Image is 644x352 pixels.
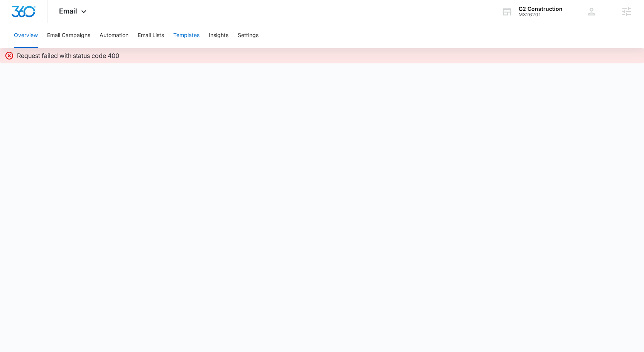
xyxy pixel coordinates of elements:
[59,7,77,15] span: Email
[14,23,38,48] button: Overview
[519,6,563,12] div: account name
[138,23,164,48] button: Email Lists
[519,12,563,17] div: account id
[173,23,199,48] button: Templates
[17,51,119,60] p: Request failed with status code 400
[238,23,259,48] button: Settings
[209,23,228,48] button: Insights
[100,23,128,48] button: Automation
[47,23,90,48] button: Email Campaigns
